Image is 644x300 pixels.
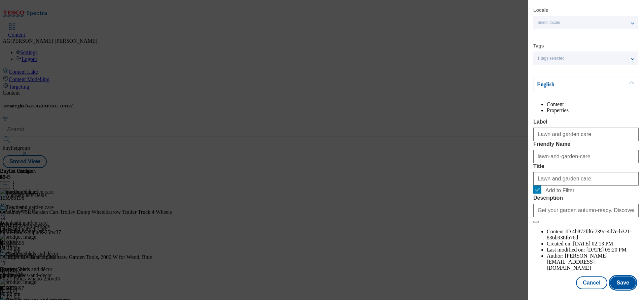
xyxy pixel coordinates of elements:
p: English [537,81,608,88]
li: Properties [547,107,639,113]
input: Enter Title [533,172,639,186]
label: Title [533,163,639,169]
li: Author: [547,253,639,271]
button: Save [610,276,636,289]
button: 1 tags selected [533,52,638,65]
li: Content ID [547,229,639,241]
span: Add to Filter [545,188,574,194]
input: Enter Label [533,128,639,141]
span: [DATE] 02:13 PM [573,241,613,246]
button: Select locale [533,16,638,29]
li: Last modified on: [547,247,639,253]
span: 4b872fd6-739c-4d7e-b321-836b938f676d [547,229,632,240]
label: Locale [533,8,548,12]
span: [DATE] 05:20 PM [586,247,627,253]
label: Label [533,119,639,125]
label: Friendly Name [533,141,639,147]
input: Enter Friendly Name [533,150,639,163]
button: Cancel [576,276,607,289]
span: [PERSON_NAME][EMAIL_ADDRESS][DOMAIN_NAME] [547,253,608,271]
label: Tags [533,44,544,48]
li: Created on: [547,241,639,247]
span: 1 tags selected [537,56,565,61]
span: Select locale [537,20,560,25]
label: Description [533,195,639,201]
input: Enter Description [533,204,639,217]
li: Content [547,101,639,107]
